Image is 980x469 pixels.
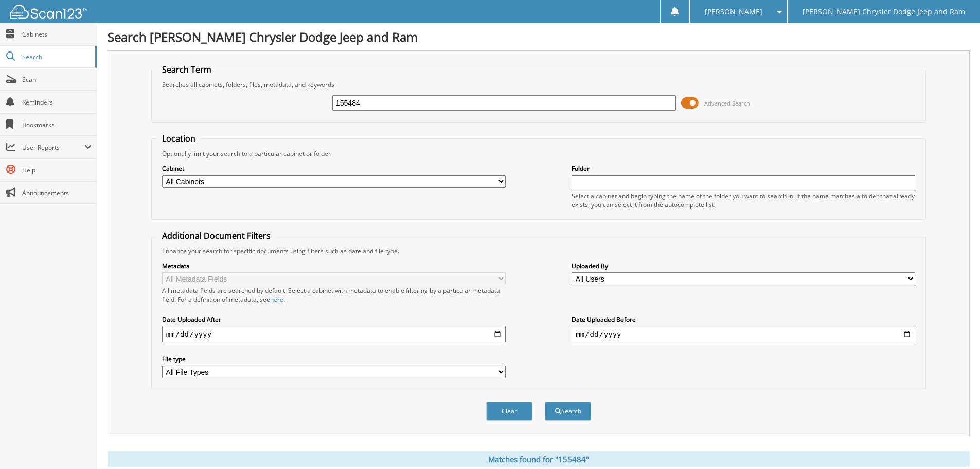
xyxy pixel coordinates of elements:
[705,9,762,15] span: [PERSON_NAME]
[545,402,591,421] button: Search
[162,326,506,342] input: start
[157,133,201,144] legend: Location
[157,230,276,241] legend: Additional Document Filters
[486,402,532,421] button: Clear
[22,120,92,129] span: Bookmarks
[572,326,915,342] input: end
[157,80,920,89] div: Searches all cabinets, folders, files, metadata, and keywords
[270,295,283,304] a: here
[22,166,92,175] span: Help
[157,149,920,158] div: Optionally limit your search to a particular cabinet or folder
[572,315,915,324] label: Date Uploaded Before
[572,262,915,270] label: Uploaded By
[22,75,92,84] span: Scan
[162,355,506,363] label: File type
[108,451,970,467] div: Matches found for "155484"
[22,143,84,152] span: User Reports
[162,164,506,173] label: Cabinet
[162,286,506,304] div: All metadata fields are searched by default. Select a cabinet with metadata to enable filtering b...
[22,98,92,107] span: Reminders
[162,262,506,270] label: Metadata
[22,30,92,39] span: Cabinets
[162,315,506,324] label: Date Uploaded After
[704,99,750,107] span: Advanced Search
[22,53,90,61] span: Search
[108,28,970,45] h1: Search [PERSON_NAME] Chrysler Dodge Jeep and Ram
[157,64,217,75] legend: Search Term
[803,9,965,15] span: [PERSON_NAME] Chrysler Dodge Jeep and Ram
[572,164,915,173] label: Folder
[572,192,915,209] div: Select a cabinet and begin typing the name of the folder you want to search in. If the name match...
[22,188,92,197] span: Announcements
[10,5,87,19] img: scan123-logo-white.svg
[157,247,920,255] div: Enhance your search for specific documents using filters such as date and file type.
